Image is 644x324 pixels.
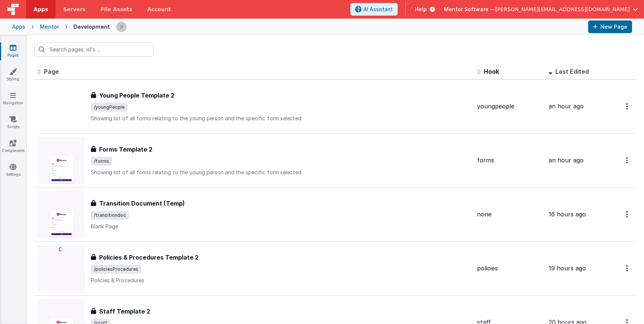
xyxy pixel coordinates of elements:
p: Showing list of all forms relating to the young person and the specific form selected [91,169,471,176]
span: Apps [34,6,48,13]
div: Apps [12,23,25,31]
span: Last Edited [555,68,589,75]
span: Help [415,6,427,13]
span: Servers [63,6,85,13]
div: Development [73,23,110,31]
span: /policiesProcedures [91,265,141,274]
div: Mentor [40,23,59,31]
span: an hour ago [549,156,584,164]
span: Mentor Software — [444,6,495,13]
p: Showing list of all forms relating to the young person and the specific form selected [91,115,471,122]
button: Options [622,153,634,168]
h3: Transition Document (Temp) [99,199,185,208]
span: [PERSON_NAME][EMAIL_ADDRESS][DOMAIN_NAME] [495,6,630,13]
span: 19 hours ago [549,264,586,272]
div: forms [477,156,543,165]
input: Search pages, id's ... [34,42,154,57]
img: 6c3d48e323fef8557f0b76cc516e01c7 [116,22,127,32]
h3: Young People Template 2 [99,91,174,100]
h3: Policies & Procedures Template 2 [99,253,199,262]
button: New Page [588,20,632,33]
button: Options [622,207,634,222]
p: Blank Page [91,223,471,230]
h3: Staff Template 2 [99,307,150,316]
div: youngpeople [477,102,543,111]
span: /forms [91,157,112,166]
div: none [477,210,543,219]
p: Policies & Procedures [91,277,471,284]
span: File Assets [101,6,133,13]
div: policies [477,264,543,273]
button: Options [622,99,634,114]
button: Mentor Software — [PERSON_NAME][EMAIL_ADDRESS][DOMAIN_NAME] [444,6,638,13]
button: AI Assistant [350,3,398,16]
span: an hour ago [549,102,584,110]
h3: Forms Template 2 [99,145,152,154]
span: AI Assistant [363,6,393,13]
button: Options [622,261,634,276]
span: /youngPeople [91,103,127,112]
span: /transitiondoc [91,211,129,220]
span: Page [44,68,59,75]
span: Hook [484,68,499,75]
span: 16 hours ago [549,210,586,218]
